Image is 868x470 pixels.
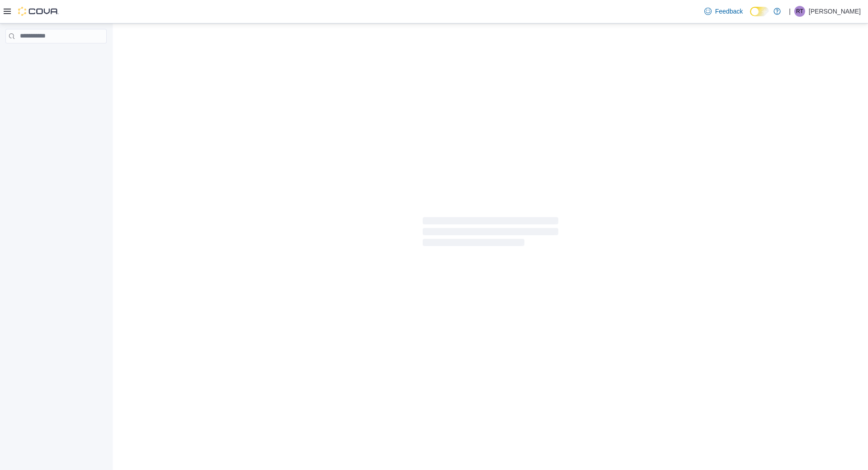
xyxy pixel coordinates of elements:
span: Feedback [715,7,743,16]
div: Rachel Turner [794,6,805,17]
img: Cova [18,7,59,16]
a: Feedback [701,2,746,20]
p: | [789,6,791,17]
input: Dark Mode [750,7,769,16]
nav: Complex example [5,45,107,67]
span: RT [796,6,803,17]
span: Loading [423,219,558,248]
p: [PERSON_NAME] [809,6,861,17]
